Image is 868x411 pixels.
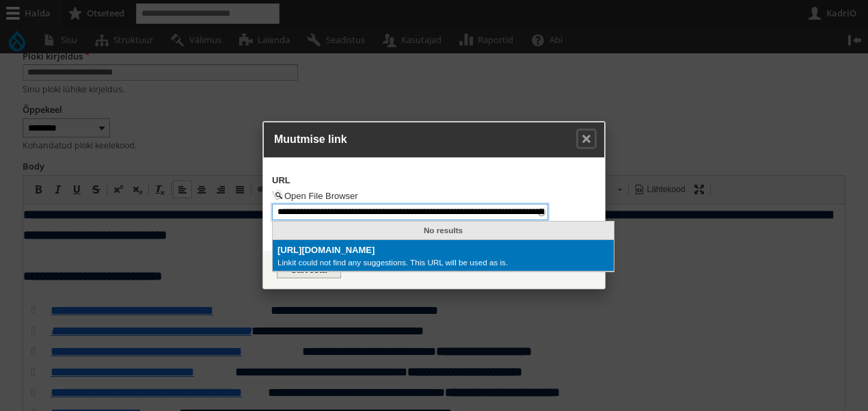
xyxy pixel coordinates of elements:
[277,257,609,267] span: Linkit could not find any suggestions. This URL will be used as is.
[272,174,290,187] label: URL
[284,191,358,201] span: Open File Browser
[576,129,597,149] button: Close
[272,189,358,203] a: Open File Browser
[273,222,614,240] li: No results
[277,243,609,257] span: [URL][DOMAIN_NAME]
[274,133,347,145] span: Muutmise link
